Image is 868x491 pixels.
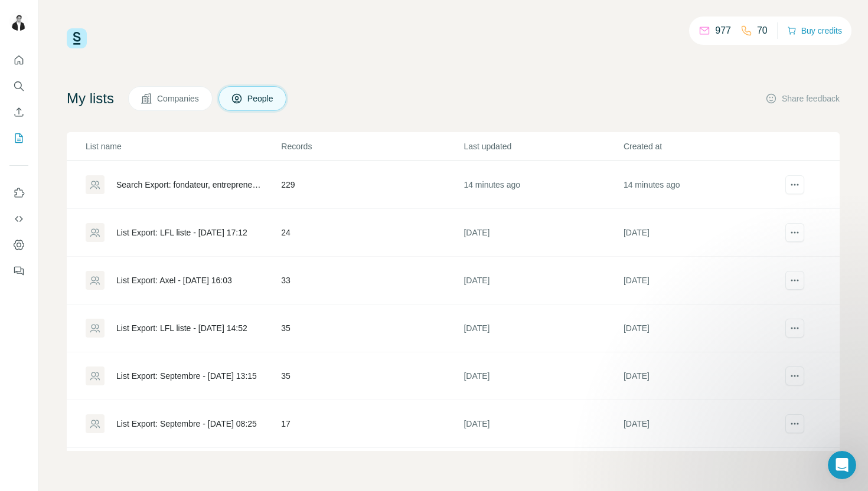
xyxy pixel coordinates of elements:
td: [DATE] [463,305,622,352]
td: [DATE] [623,352,782,400]
button: My lists [9,127,28,149]
img: Avatar [9,12,28,31]
div: Search Export: fondateur, entrepreneur, Co-fondateur, [GEOGRAPHIC_DATA], [GEOGRAPHIC_DATA], [GEOG... [116,179,261,191]
button: Enrich CSV [9,102,28,123]
div: List Export: LFL liste - [DATE] 17:12 [116,227,247,238]
button: Search [9,76,28,97]
button: actions [785,271,804,290]
p: List name [86,140,280,152]
p: 70 [757,24,768,38]
button: actions [785,366,804,385]
button: Quick start [9,50,28,71]
td: [DATE] [463,400,622,448]
button: Dashboard [9,234,28,256]
td: 14 minutes ago [623,161,782,209]
td: [DATE] [463,209,622,257]
td: [DATE] [623,257,782,305]
div: List Export: LFL liste - [DATE] 14:52 [116,322,247,334]
button: Buy credits [787,22,842,39]
p: 977 [715,24,731,38]
p: Created at [624,140,782,152]
td: [DATE] [623,400,782,448]
td: 229 [280,161,463,209]
iframe: Intercom live chat [828,451,856,479]
p: Last updated [464,140,622,152]
h4: My lists [67,89,114,108]
div: List Export: Septembre - [DATE] 13:15 [116,370,257,382]
td: 35 [280,305,463,352]
button: Use Surfe on LinkedIn [9,182,28,204]
td: [DATE] [463,257,622,305]
div: List Export: Septembre - [DATE] 08:25 [116,418,257,430]
button: actions [785,319,804,338]
td: 14 minutes ago [463,161,622,209]
td: 17 [280,400,463,448]
span: People [247,93,275,104]
td: [DATE] [623,209,782,257]
td: [DATE] [623,305,782,352]
button: actions [785,223,804,242]
td: 33 [280,257,463,305]
td: 35 [280,352,463,400]
div: List Export: Axel - [DATE] 16:03 [116,274,232,286]
button: Feedback [9,260,28,281]
p: Records [281,140,462,152]
button: actions [785,414,804,433]
td: 24 [280,209,463,257]
button: actions [785,175,804,194]
td: [DATE] [463,352,622,400]
button: Use Surfe API [9,208,28,230]
img: Surfe Logo [67,28,87,48]
button: Share feedback [765,93,840,104]
span: Companies [157,93,200,104]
